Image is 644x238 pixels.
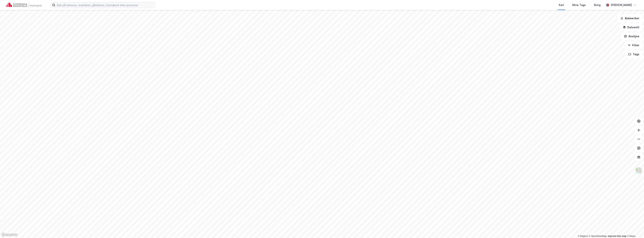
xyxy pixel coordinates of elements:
[6,2,42,8] img: cushman-wakefield-realkapital-logo.202ea83816669bd177139c58696a8fa1.svg
[611,3,632,7] div: [PERSON_NAME]
[572,3,586,7] div: Mine Tags
[625,220,644,238] iframe: Chat Widget
[578,235,588,237] a: Mapbox
[625,51,643,58] button: Tags
[608,235,626,237] a: Improve this map
[594,3,601,7] div: Bolig
[621,33,643,40] button: Analyse
[620,24,643,31] button: Datasett
[635,167,642,174] img: Z
[559,3,564,7] div: Kart
[617,15,643,22] button: Bokmerker
[625,42,643,49] button: Filter
[625,220,644,238] div: Kontrollprogram for chat
[1,233,18,237] a: Mapbox homepage
[55,2,155,8] input: Søk på adresse, matrikkel, gårdeiere, leietakere eller personer
[589,235,607,237] a: OpenStreetMap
